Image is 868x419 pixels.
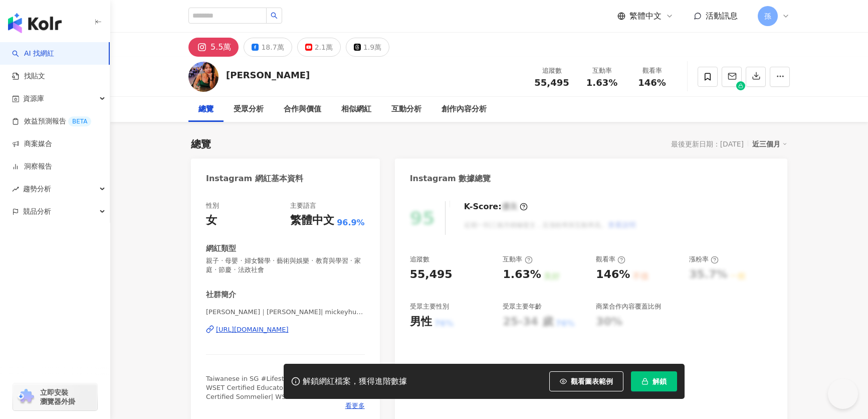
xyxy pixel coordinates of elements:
[297,38,341,57] button: 2.1萬
[410,173,491,184] div: Instagram 數據總覽
[16,389,36,405] img: chrome extension
[549,371,623,391] button: 觀看圖表範例
[638,78,666,88] span: 146%
[629,11,662,22] span: 繁體中文
[234,103,264,115] div: 受眾分析
[689,255,719,264] div: 漲粉率
[206,256,365,274] span: 親子 · 母嬰 · 婦女醫學 · 藝術與娛樂 · 教育與學習 · 家庭 · 節慶 · 法政社會
[12,49,54,59] a: searchAI 找網紅
[503,255,532,264] div: 互動率
[23,200,51,223] span: 競品分析
[23,178,51,200] span: 趨勢分析
[271,12,278,19] span: search
[216,325,289,334] div: [URL][DOMAIN_NAME]
[198,103,213,115] div: 總覽
[410,302,449,311] div: 受眾主要性別
[534,77,569,88] span: 55,495
[341,103,371,115] div: 相似網紅
[410,314,432,330] div: 男性
[303,376,407,387] div: 解鎖網紅檔案，獲得進階數據
[596,302,661,311] div: 商業合作內容覆蓋比例
[671,140,744,148] div: 最後更新日期：[DATE]
[206,243,236,254] div: 網紅類型
[586,78,617,88] span: 1.63%
[210,40,231,54] div: 5.5萬
[391,103,421,115] div: 互動分析
[188,62,219,92] img: KOL Avatar
[206,213,217,228] div: 女
[206,201,219,210] div: 性別
[596,255,625,264] div: 觀看率
[244,38,292,57] button: 18.7萬
[290,201,316,210] div: 主要語言
[752,137,787,151] div: 近三個月
[346,38,389,57] button: 1.9萬
[410,255,429,264] div: 追蹤數
[12,71,45,81] a: 找貼文
[631,371,677,391] button: 解鎖
[337,217,365,228] span: 96.9%
[23,87,44,110] span: 資源庫
[206,308,365,317] span: [PERSON_NAME]｜[PERSON_NAME]| mickeyhuang0126
[12,139,52,149] a: 商案媒合
[363,40,381,54] div: 1.9萬
[503,267,541,283] div: 1.63%
[533,66,571,76] div: 追蹤數
[188,38,239,57] button: 5.5萬
[206,173,303,184] div: Instagram 網紅基本資料
[596,267,630,283] div: 146%
[12,162,52,172] a: 洞察報告
[261,40,284,54] div: 18.7萬
[191,137,211,151] div: 總覽
[40,388,75,406] span: 立即安裝 瀏覽器外掛
[503,302,542,311] div: 受眾主要年齡
[633,66,671,76] div: 觀看率
[290,213,334,228] div: 繁體中文
[12,186,19,193] span: rise
[464,201,528,212] div: K-Score :
[764,11,771,22] span: 孫
[13,383,97,410] a: chrome extension立即安裝 瀏覽器外掛
[8,13,62,33] img: logo
[345,401,365,410] span: 看更多
[442,103,487,115] div: 創作內容分析
[206,325,365,334] a: [URL][DOMAIN_NAME]
[284,103,321,115] div: 合作與價值
[653,377,667,385] span: 解鎖
[315,40,333,54] div: 2.1萬
[410,267,453,283] div: 55,495
[12,116,91,126] a: 效益預測報告BETA
[206,290,236,300] div: 社群簡介
[706,11,738,21] span: 活動訊息
[571,377,613,385] span: 觀看圖表範例
[226,69,310,81] div: [PERSON_NAME]
[583,66,621,76] div: 互動率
